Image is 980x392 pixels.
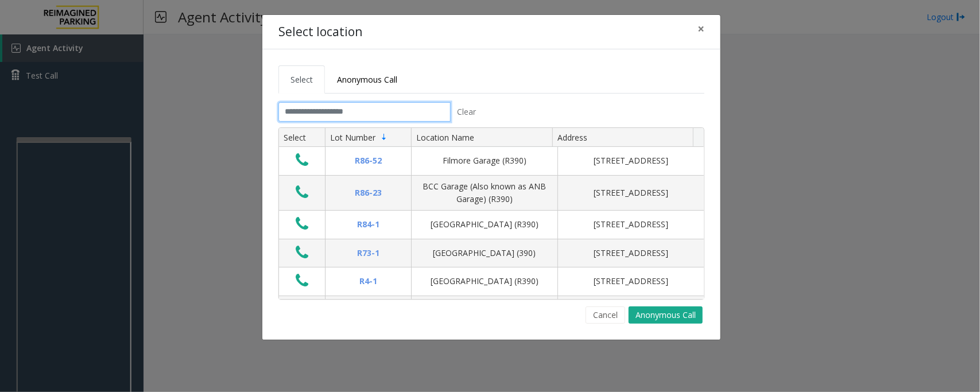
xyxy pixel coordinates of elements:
[419,180,551,206] div: BCC Garage (Also known as ANB Garage) (R390)
[330,132,375,143] span: Lot Number
[419,218,551,231] div: [GEOGRAPHIC_DATA] (R390)
[279,128,704,299] div: Data table
[557,132,587,143] span: Address
[565,275,697,288] div: [STREET_ADDRESS]
[332,218,404,231] div: R84-1
[290,74,313,85] span: Select
[332,247,404,259] div: R73-1
[337,74,397,85] span: Anonymous Call
[698,21,704,37] span: ×
[278,23,362,41] h4: Select location
[565,247,697,259] div: [STREET_ADDRESS]
[278,65,704,94] ul: Tabs
[586,306,625,324] button: Cancel
[379,133,389,142] span: Sortable
[279,128,325,148] th: Select
[565,187,697,199] div: [STREET_ADDRESS]
[332,187,404,199] div: R86-23
[416,132,474,143] span: Location Name
[565,154,697,167] div: [STREET_ADDRESS]
[332,275,404,288] div: R4-1
[419,275,551,288] div: [GEOGRAPHIC_DATA] (R390)
[565,218,697,231] div: [STREET_ADDRESS]
[419,154,551,167] div: Filmore Garage (R390)
[690,15,712,43] button: Close
[419,247,551,259] div: [GEOGRAPHIC_DATA] (390)
[629,306,703,324] button: Anonymous Call
[332,154,404,167] div: R86-52
[451,102,483,122] button: Clear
